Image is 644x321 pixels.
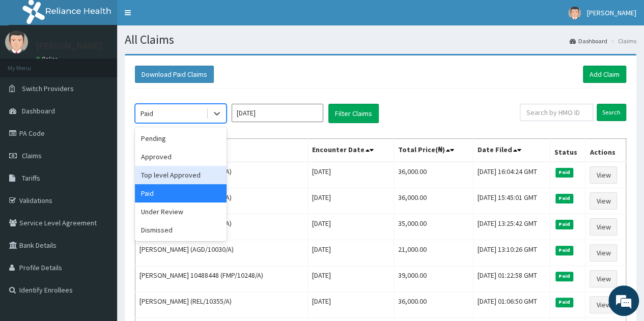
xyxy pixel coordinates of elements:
[394,292,473,318] td: 36,000.00
[583,66,626,83] a: Add Claim
[394,240,473,266] td: 21,000.00
[394,188,473,214] td: 36,000.00
[473,240,550,266] td: [DATE] 13:10:26 GMT
[308,188,394,214] td: [DATE]
[570,37,607,45] a: Dashboard
[590,192,617,210] a: View
[590,296,617,313] a: View
[19,51,41,76] img: d_794563401_company_1708531726252_794563401
[141,108,153,119] div: Paid
[555,194,574,203] span: Paid
[135,202,227,221] div: Under Review
[585,139,626,162] th: Actions
[555,246,574,255] span: Paid
[135,148,227,166] div: Approved
[36,41,102,50] p: [PERSON_NAME]
[473,214,550,240] td: [DATE] 13:25:42 GMT
[473,162,550,188] td: [DATE] 16:04:24 GMT
[590,166,617,184] a: View
[135,184,227,202] div: Paid
[308,240,394,266] td: [DATE]
[590,270,617,287] a: View
[550,139,585,162] th: Status
[5,31,28,53] img: User Image
[608,37,636,45] li: Claims
[135,221,227,239] div: Dismissed
[590,218,617,236] a: View
[125,33,636,46] h1: All Claims
[473,188,550,214] td: [DATE] 15:45:01 GMT
[587,8,636,17] span: [PERSON_NAME]
[473,266,550,292] td: [DATE] 01:22:58 GMT
[232,104,323,122] input: Select Month and Year
[22,173,40,183] span: Tariffs
[22,84,74,93] span: Switch Providers
[328,104,379,123] button: Filter Claims
[308,162,394,188] td: [DATE]
[590,244,617,261] a: View
[36,55,60,63] a: Online
[568,7,581,19] img: User Image
[555,220,574,229] span: Paid
[5,213,194,249] textarea: Type your message and hit 'Enter'
[555,272,574,281] span: Paid
[555,168,574,177] span: Paid
[135,292,308,318] td: [PERSON_NAME] (REL/10355/A)
[394,139,473,162] th: Total Price(₦)
[22,151,42,160] span: Claims
[22,106,55,115] span: Dashboard
[308,292,394,318] td: [DATE]
[59,96,141,198] span: We're online!
[473,139,550,162] th: Date Filed
[308,214,394,240] td: [DATE]
[135,66,214,83] button: Download Paid Claims
[135,129,227,148] div: Pending
[308,266,394,292] td: [DATE]
[473,292,550,318] td: [DATE] 01:06:50 GMT
[597,104,626,121] input: Search
[167,5,191,30] div: Minimize live chat window
[135,266,308,292] td: [PERSON_NAME] 10488448 (FMP/10248/A)
[394,214,473,240] td: 35,000.00
[394,266,473,292] td: 39,000.00
[308,139,394,162] th: Encounter Date
[135,166,227,184] div: Top level Approved
[394,162,473,188] td: 36,000.00
[135,240,308,266] td: [PERSON_NAME] (AGD/10030/A)
[53,57,171,70] div: Chat with us now
[555,298,574,307] span: Paid
[520,104,593,121] input: Search by HMO ID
